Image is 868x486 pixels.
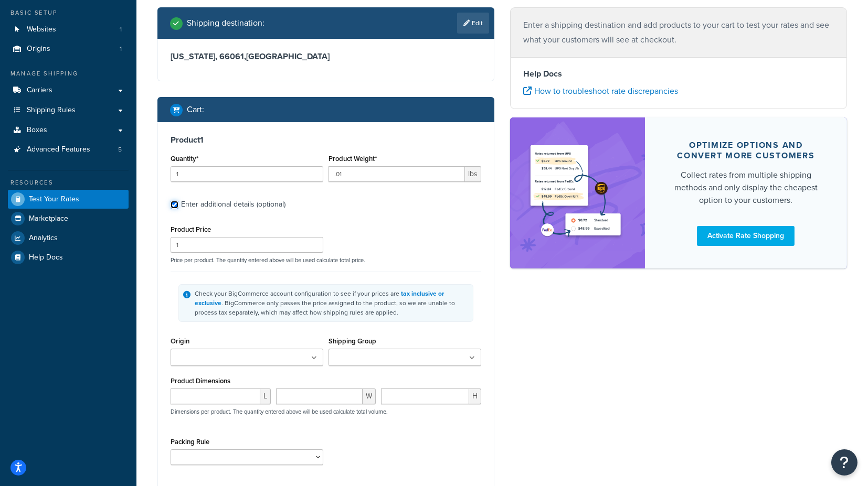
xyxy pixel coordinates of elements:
[8,81,129,100] a: Carriers
[171,225,211,233] label: Product Price
[523,68,834,80] h4: Help Docs
[523,85,678,97] a: How to troubleshoot rate discrepancies
[670,169,822,207] div: Collect rates from multiple shipping methods and only display the cheapest option to your customers.
[8,229,129,247] a: Analytics
[29,234,58,243] span: Analytics
[171,155,198,163] label: Quantity*
[260,388,271,404] span: L
[171,135,481,145] h3: Product 1
[697,226,795,246] a: Activate Rate Shopping
[195,289,469,317] div: Check your BigCommerce account configuration to see if your prices are . BigCommerce only passes ...
[171,51,481,62] h3: [US_STATE], 66061 , [GEOGRAPHIC_DATA]
[363,388,376,404] span: W
[171,166,323,182] input: 0
[29,253,63,262] span: Help Docs
[523,18,834,47] p: Enter a shipping destination and add products to your cart to test your rates and see what your c...
[8,140,129,159] li: Advanced Features
[27,45,50,53] span: Origins
[469,388,481,404] span: H
[8,121,129,140] a: Boxes
[27,106,76,115] span: Shipping Rules
[120,45,122,53] span: 1
[181,197,285,212] div: Enter additional details (optional)
[8,20,129,39] li: Websites
[8,8,129,17] div: Basic Setup
[27,25,56,34] span: Websites
[29,195,79,204] span: Test Your Rates
[8,69,129,78] div: Manage Shipping
[329,337,376,345] label: Shipping Group
[27,145,90,154] span: Advanced Features
[670,140,822,161] div: Optimize options and convert more customers
[120,25,122,34] span: 1
[118,145,122,154] span: 5
[526,133,629,253] img: feature-image-rateshop-7084cbbcb2e67ef1d54c2e976f0e592697130d5817b016cf7cc7e13314366067.png
[8,39,129,59] a: Origins1
[171,377,230,385] label: Product Dimensions
[8,190,129,209] a: Test Your Rates
[171,438,209,446] label: Packing Rule
[329,166,465,182] input: 0.00
[329,155,377,163] label: Product Weight*
[168,256,484,264] p: Price per product. The quantity entered above will be used calculate total price.
[27,86,52,95] span: Carriers
[187,105,204,114] h2: Cart :
[8,209,129,228] a: Marketplace
[187,18,264,28] h2: Shipping destination :
[8,178,129,187] div: Resources
[195,289,444,308] a: tax inclusive or exclusive
[171,337,189,345] label: Origin
[171,201,178,209] input: Enter additional details (optional)
[8,39,129,59] li: Origins
[8,140,129,159] a: Advanced Features5
[168,408,388,415] p: Dimensions per product. The quantity entered above will be used calculate total volume.
[29,214,68,223] span: Marketplace
[457,13,489,34] a: Edit
[465,166,481,182] span: lbs
[8,248,129,267] a: Help Docs
[8,20,129,39] a: Websites1
[831,449,858,476] button: Open Resource Center
[8,101,129,120] a: Shipping Rules
[27,126,47,135] span: Boxes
